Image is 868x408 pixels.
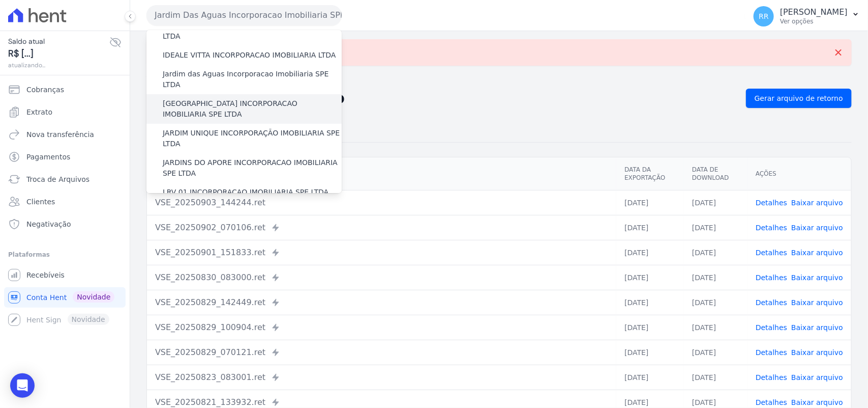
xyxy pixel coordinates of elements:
div: VSE_20250823_083001.ret [155,371,608,384]
a: Troca de Arquivos [4,169,126,189]
span: atualizando... [8,61,109,70]
td: [DATE] [684,340,747,365]
p: [PERSON_NAME] [780,7,848,17]
a: Baixar arquivo [791,298,843,307]
th: Arquivo [147,157,616,191]
a: Baixar arquivo [791,249,843,257]
button: RR [PERSON_NAME] Ver opções [745,2,868,31]
label: JARDINS DO APORE INCORPORACAO IMOBILIARIA SPE LTDA [163,157,342,179]
span: R$ [...] [8,47,109,61]
span: Negativação [26,219,71,229]
td: [DATE] [684,315,747,340]
a: Baixar arquivo [791,224,843,232]
span: Nova transferência [26,129,94,140]
label: LRV 01 INCORPORACAO IMOBILIARIA SPE LTDA [163,187,328,198]
td: [DATE] [684,290,747,315]
span: RR [759,13,768,20]
a: Detalhes [756,348,787,357]
th: Ações [747,157,851,191]
a: Negativação [4,214,126,234]
a: Baixar arquivo [791,398,843,406]
td: [DATE] [616,365,684,390]
div: VSE_20250829_070121.ret [155,346,608,359]
span: Pagamentos [26,152,70,162]
div: Plataformas [8,249,122,261]
a: Detalhes [756,373,787,382]
span: Gerar arquivo de retorno [755,93,843,103]
td: [DATE] [616,190,684,215]
a: Conta Hent Novidade [4,287,126,308]
div: Open Intercom Messenger [10,373,35,398]
h2: Exportações de Retorno [146,91,738,105]
td: [DATE] [616,290,684,315]
a: Cobranças [4,79,126,100]
td: [DATE] [616,215,684,240]
label: [GEOGRAPHIC_DATA] INCORPORACAO IMOBILIARIA SPE LTDA [163,98,342,120]
div: VSE_20250901_151833.ret [155,247,608,259]
a: Baixar arquivo [791,373,843,382]
td: [DATE] [684,265,747,290]
a: Detalhes [756,323,787,332]
nav: Breadcrumb [146,74,852,85]
div: VSE_20250903_144244.ret [155,197,608,209]
td: [DATE] [684,365,747,390]
th: Data da Exportação [616,157,684,191]
a: Baixar arquivo [791,348,843,357]
div: VSE_20250829_142449.ret [155,296,608,309]
span: Extrato [26,107,52,117]
div: VSE_20250829_100904.ret [155,321,608,334]
a: Detalhes [756,298,787,307]
td: [DATE] [684,190,747,215]
a: Pagamentos [4,147,126,167]
span: Troca de Arquivos [26,174,89,184]
th: Data de Download [684,157,747,191]
div: VSE_20250830_083000.ret [155,271,608,284]
td: [DATE] [616,340,684,365]
td: [DATE] [616,315,684,340]
a: Detalhes [756,274,787,282]
span: Conta Hent [26,292,67,303]
a: Recebíveis [4,265,126,285]
td: [DATE] [684,240,747,265]
a: Baixar arquivo [791,274,843,282]
a: Detalhes [756,249,787,257]
span: Saldo atual [8,36,109,47]
a: Baixar arquivo [791,323,843,332]
span: Recebíveis [26,270,65,280]
a: Nova transferência [4,124,126,145]
span: Cobranças [26,85,64,95]
a: Baixar arquivo [791,199,843,207]
label: IDEALE VITTA INCORPORACAO IMOBILIARIA LTDA [163,50,336,61]
span: Novidade [73,291,114,303]
td: [DATE] [616,240,684,265]
a: Clientes [4,192,126,212]
a: Gerar arquivo de retorno [746,89,852,108]
label: JARDIM UNIQUE INCORPORAÇÃO IMOBILIARIA SPE LTDA [163,128,342,149]
label: IDEALE PREMIUM INCORPORACAO IMOBILIARIA LTDA [163,20,342,42]
a: Detalhes [756,199,787,207]
span: Clientes [26,197,55,207]
button: Jardim Das Aguas Incorporacao Imobiliaria SPE LTDA [146,5,342,25]
a: Detalhes [756,398,787,406]
a: Detalhes [756,224,787,232]
td: [DATE] [616,265,684,290]
label: Jardim das Aguas Incorporacao Imobiliaria SPE LTDA [163,69,342,90]
td: [DATE] [684,215,747,240]
p: Ver opções [780,17,848,25]
div: VSE_20250902_070106.ret [155,222,608,234]
a: Extrato [4,102,126,122]
nav: Sidebar [8,79,122,330]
